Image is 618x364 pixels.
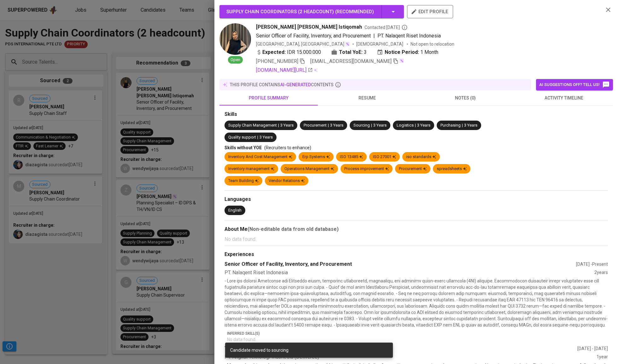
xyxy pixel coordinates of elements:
span: (Recruiters to enhance) [264,145,311,150]
span: PT. Nalaqent Riset Indonesia [377,33,441,39]
span: Procurement [304,123,327,128]
p: this profile contains contents [230,82,334,88]
div: ISO 13485 [340,154,363,160]
b: Notice Period: [385,48,419,56]
p: Not open to relocation [411,41,454,47]
p: - Lore ips dolorsi Ametconse adi Elitseddo eiusm, temporinc utlaboreetd, magnaaliqu, eni adminimv... [224,278,608,328]
b: Expected: [262,48,286,56]
div: [GEOGRAPHIC_DATA], [GEOGRAPHIC_DATA] [256,41,350,47]
div: Vendor Relations [269,178,305,184]
span: | [373,32,375,40]
a: [DOMAIN_NAME][URL] [256,66,313,74]
span: | [278,122,279,128]
button: Supply Chain Coordinators (2 headcount) (Recommended) [219,5,404,18]
div: Inventory And Cost Management [228,154,292,160]
span: 3 Years [464,123,477,128]
span: [DEMOGRAPHIC_DATA] [356,41,404,47]
span: [PERSON_NAME] [PERSON_NAME] Istiqomah [256,23,362,31]
div: Team Building [228,178,259,184]
span: 3 Years [373,123,387,128]
span: Quality support [228,135,256,139]
span: | [371,122,372,128]
div: Senior Officer of Facility, Inventory, and Procurement [224,261,576,268]
span: | [462,122,463,128]
div: [DATE] - [DATE] [577,345,608,352]
div: About Me [224,225,608,233]
span: Open [228,57,243,63]
span: resume [322,94,412,102]
span: AI suggestions off? Tell us! [539,81,610,88]
div: Procurement [399,166,427,172]
span: edit profile [412,8,448,16]
span: [PHONE_NUMBER] [256,58,298,64]
div: IDR 15.000.000 [256,48,321,56]
span: | [415,122,416,128]
div: [DATE] - Present [576,261,608,267]
span: activity timeline [518,94,609,102]
span: 3 Years [259,135,273,139]
button: edit profile [407,5,453,18]
img: magic_wand.svg [345,42,350,47]
b: (Non-editable data from old database) [248,226,339,232]
span: | [257,134,258,140]
p: Inferred Skill(s) [227,331,608,336]
div: Erp Systems [302,154,330,160]
svg: By Batam recruiter [401,24,408,31]
span: 3 Years [330,123,343,128]
div: Process improvement [344,166,389,172]
span: | [328,122,329,128]
p: No data found. [227,336,608,343]
div: Operations Management [284,166,334,172]
div: Skills [224,111,608,118]
div: iso standards [406,154,436,160]
div: Candidate moved to sourcing [230,347,388,353]
div: ISO 27001 [373,154,396,160]
b: Total YoE: [339,48,363,56]
span: 3 Years [280,123,294,128]
img: 30f3b88ebd724e5085958da1d24e3444.jpg [219,23,251,55]
span: Sourcing [353,123,370,128]
span: 3 [364,48,367,56]
span: profile summary [223,94,314,102]
div: Languages [224,196,608,203]
a: edit profile [407,9,453,14]
p: No data found. [224,236,608,243]
div: PT. Nalaqent Riset Indonesia [224,269,594,276]
div: spreadsheets [437,166,467,172]
div: Training Coordinator and Inventory Associates [224,345,577,352]
button: AI suggestions off? Tell us! [536,79,613,90]
span: Supply Chain Coordinators (2 headcount) ( Recommended ) [226,9,374,14]
div: English [228,208,242,213]
span: Skills without YOE [224,145,262,150]
span: [EMAIL_ADDRESS][DOMAIN_NAME] [310,58,392,64]
div: 1 Month [377,48,438,56]
span: Purchasing [440,123,461,128]
div: 2 years [594,269,608,276]
span: AI-generated [280,82,311,87]
span: Logistics [397,123,414,128]
div: Inventory management [228,166,274,172]
div: Experiences [224,251,608,258]
div: 1 year [597,354,608,361]
span: 3 Years [417,123,430,128]
img: magic_wand.svg [399,58,404,63]
span: notes (0) [420,94,511,102]
span: Contacted [DATE] [364,24,408,31]
span: Supply Chain Management [228,123,277,128]
div: PT. Angkut Teknologi Indonesia (Deliveree) [224,354,597,361]
span: Senior Officer of Facility, Inventory, and Procurement [256,33,371,39]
